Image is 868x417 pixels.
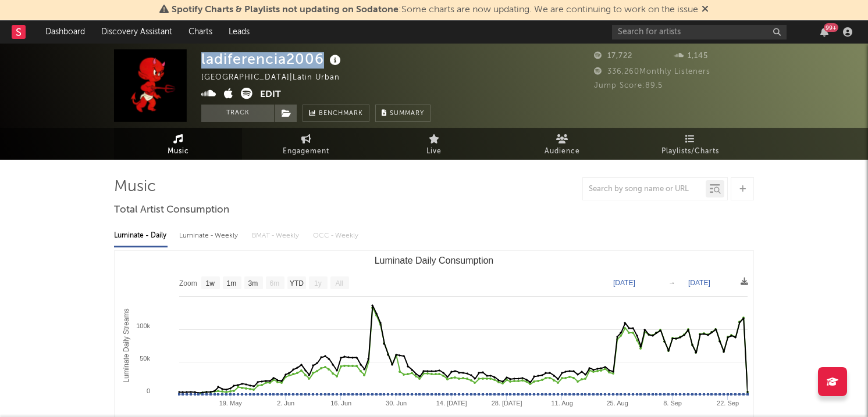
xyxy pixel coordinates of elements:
span: 1,145 [674,52,708,60]
a: Dashboard [37,20,93,44]
text: 6m [270,279,280,287]
div: 99 + [824,23,838,32]
a: Audience [498,128,626,160]
text: Zoom [179,279,197,287]
a: Discovery Assistant [93,20,180,44]
text: 1y [314,279,322,287]
text: 1m [227,279,237,287]
div: Luminate - Weekly [179,226,240,246]
input: Search by song name or URL [583,185,706,194]
a: Engagement [242,128,370,160]
div: [GEOGRAPHIC_DATA] | Latin Urban [201,71,353,85]
text: 1w [206,279,215,287]
text: [DATE] [613,279,635,287]
a: Benchmark [303,105,369,122]
a: Music [114,128,242,160]
text: 22. Sep [717,400,739,407]
button: Summary [375,105,431,122]
div: ladiferencia2006 [201,49,344,69]
text: 8. Sep [663,400,682,407]
text: 0 [147,387,150,394]
span: Music [168,145,189,159]
span: Live [426,145,442,159]
button: Track [201,105,274,122]
a: Live [370,128,498,160]
text: 19. May [219,400,243,407]
text: 2. Jun [277,400,294,407]
text: 100k [136,322,150,329]
span: Spotify Charts & Playlists not updating on Sodatone [172,5,399,15]
text: YTD [290,279,304,287]
span: Summary [390,110,424,117]
a: Charts [180,20,220,44]
text: All [335,279,343,287]
a: Playlists/Charts [626,128,754,160]
text: Luminate Daily Consumption [375,256,494,265]
span: Benchmark [319,107,363,121]
button: Edit [260,88,281,102]
div: Luminate - Daily [114,226,168,246]
span: 336,260 Monthly Listeners [594,68,710,76]
text: 25. Aug [606,400,628,407]
text: Luminate Daily Streams [122,308,130,382]
span: Audience [545,145,580,159]
button: 99+ [820,27,828,37]
text: 28. [DATE] [492,400,522,407]
span: 17,722 [594,52,632,60]
span: : Some charts are now updating. We are continuing to work on the issue [172,5,698,15]
span: Total Artist Consumption [114,203,229,217]
text: 50k [140,355,150,362]
span: Jump Score: 89.5 [594,82,663,89]
input: Search for artists [612,25,787,39]
text: → [668,279,675,287]
text: 14. [DATE] [436,400,467,407]
span: Engagement [283,145,329,159]
text: [DATE] [688,279,710,287]
text: 11. Aug [551,400,572,407]
span: Dismiss [702,5,709,15]
a: Leads [220,20,258,44]
text: 3m [248,279,258,287]
text: 30. Jun [386,400,407,407]
span: Playlists/Charts [661,145,719,159]
text: 16. Jun [330,400,351,407]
